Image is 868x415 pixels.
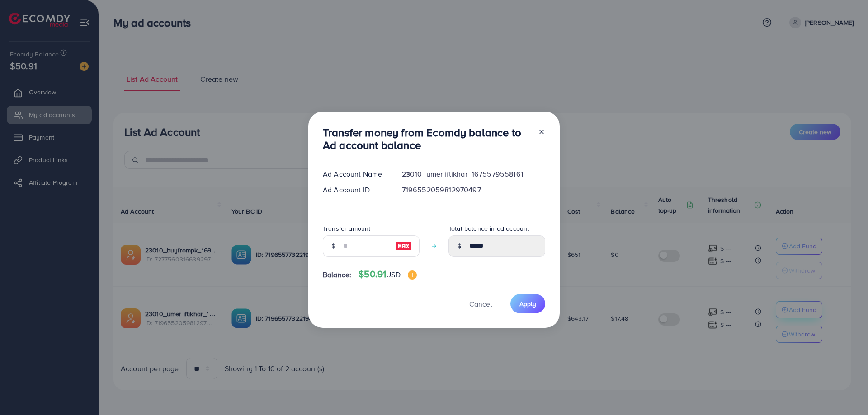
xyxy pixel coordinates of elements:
img: image [396,241,412,252]
div: 23010_umer iftikhar_1675579558161 [395,169,552,179]
span: USD [386,270,400,280]
iframe: Chat [830,374,861,408]
button: Apply [510,294,545,313]
h4: $50.91 [359,269,416,280]
label: Transfer amount [323,224,370,233]
label: Total balance in ad account [448,224,529,233]
div: Ad Account Name [316,169,395,179]
div: Ad Account ID [316,185,395,195]
h3: Transfer money from Ecomdy balance to Ad account balance [323,126,531,152]
span: Apply [519,299,536,308]
div: 7196552059812970497 [395,185,552,195]
span: Cancel [469,299,492,309]
button: Cancel [458,294,503,313]
img: image [408,270,417,280]
span: Balance: [323,270,351,280]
